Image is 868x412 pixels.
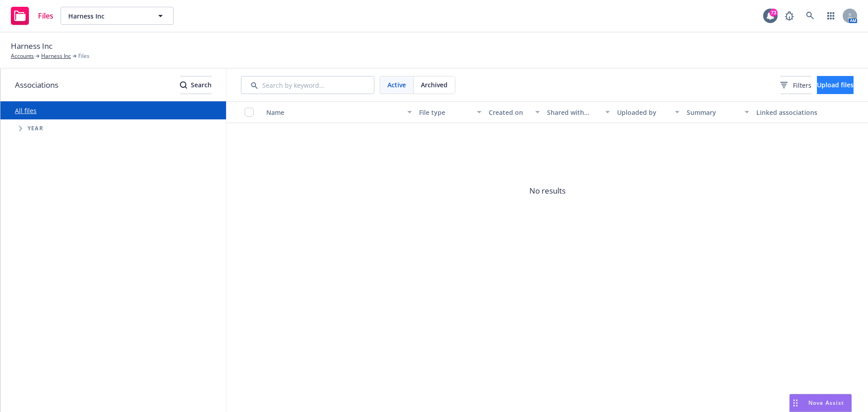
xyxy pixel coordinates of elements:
span: Upload files [817,81,854,89]
div: Drag to move [790,394,801,412]
span: Archived [421,80,448,90]
div: Uploaded by [617,108,670,117]
span: Nova Assist [808,399,844,407]
div: Shared with client [547,108,599,117]
a: Harness Inc [41,52,71,60]
span: Files [38,12,53,19]
button: Summary [683,101,753,123]
button: SearchSearch [180,76,212,94]
div: Created on [489,108,530,117]
button: File type [415,101,485,123]
span: Year [28,126,43,131]
a: Switch app [822,7,840,25]
a: Accounts [11,52,34,60]
a: Search [801,7,819,25]
a: Report a Bug [780,7,798,25]
span: Filters [793,81,811,90]
button: Filters [780,76,811,94]
span: Harness Inc [11,40,52,52]
span: Active [387,80,406,90]
input: Select all [245,108,254,117]
button: Uploaded by [613,101,683,123]
button: Upload files [817,76,854,94]
div: Summary [687,108,739,117]
div: File type [419,108,472,117]
span: Files [78,52,90,60]
a: Files [7,3,57,28]
div: Name [266,108,402,117]
span: Harness Inc [68,11,146,21]
button: Name [263,101,415,123]
span: No results [226,123,868,259]
svg: Search [180,81,187,89]
button: Harness Inc [61,7,174,25]
a: All files [15,106,37,115]
button: Nova Assist [789,394,852,412]
span: Filters [780,81,811,90]
input: Search by keyword... [241,76,374,94]
button: Shared with client [543,101,613,123]
div: Search [180,76,212,94]
div: 73 [769,9,778,17]
span: Associations [15,79,58,91]
button: Linked associations [753,101,822,123]
div: Tree Example [0,119,226,137]
button: Created on [485,101,543,123]
div: Linked associations [756,108,819,117]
